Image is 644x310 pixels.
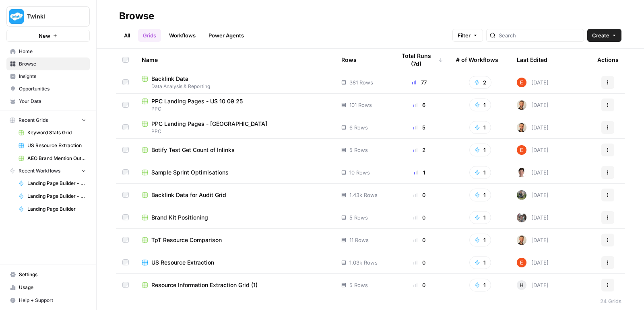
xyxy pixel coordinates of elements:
[469,189,491,201] button: 1
[349,259,378,267] span: 1.03k Rows
[6,30,90,42] button: New
[119,29,135,42] a: All
[349,101,372,109] span: 101 Rows
[151,214,208,222] span: Brand Kit Positioning
[151,236,222,244] span: TpT Resource Comparison
[396,101,443,109] div: 6
[151,168,229,177] span: Sample Sprint Optimisations
[138,29,161,42] a: Grids
[517,235,526,245] img: ggqkytmprpadj6gr8422u7b6ymfp
[517,168,526,177] img: 5fjcwz9j96yb8k4p8fxbxtl1nran
[151,259,214,267] span: US Resource Extraction
[517,145,526,155] img: 8y9pl6iujm21he1dbx14kgzmrglr
[19,73,86,80] span: Insights
[517,78,526,87] img: 8y9pl6iujm21he1dbx14kgzmrglr
[597,49,619,71] div: Actions
[27,193,86,200] span: Landing Page Builder - Alt 1
[19,98,86,105] span: Your Data
[142,214,328,222] a: Brand Kit Positioning
[456,49,498,71] div: # of Workflows
[151,97,243,105] span: PPC Landing Pages - US 10 09 25
[517,100,526,110] img: ggqkytmprpadj6gr8422u7b6ymfp
[151,191,226,199] span: Backlink Data for Audit Grid
[151,120,267,128] span: PPC Landing Pages - [GEOGRAPHIC_DATA]
[19,284,86,291] span: Usage
[142,97,328,113] a: PPC Landing Pages - US 10 09 25PPC
[19,85,86,92] span: Opportunities
[6,82,90,95] a: Opportunities
[142,128,328,135] span: PPC
[27,142,86,149] span: US Resource Extraction
[517,123,526,132] img: ggqkytmprpadj6gr8422u7b6ymfp
[349,78,373,86] span: 381 Rows
[15,190,90,203] a: Landing Page Builder - Alt 1
[204,29,249,42] a: Power Agents
[142,281,328,289] a: Resource Information Extraction Grid (1)
[517,190,549,200] div: [DATE]
[6,114,90,126] button: Recent Grids
[142,191,328,199] a: Backlink Data for Audit Grid
[396,168,443,177] div: 1
[517,213,549,222] div: [DATE]
[396,236,443,244] div: 0
[458,31,471,39] span: Filter
[469,76,491,89] button: 2
[142,168,328,177] a: Sample Sprint Optimisations
[142,259,328,267] a: US Resource Extraction
[6,45,90,58] a: Home
[151,281,258,289] span: Resource Information Extraction Grid (1)
[6,70,90,83] a: Insights
[9,9,24,24] img: Twinkl Logo
[517,258,549,267] div: [DATE]
[15,203,90,216] a: Landing Page Builder
[469,279,491,292] button: 1
[396,123,443,131] div: 5
[520,281,524,289] span: H
[151,146,235,154] span: Botify Test Get Count of Inlinks
[587,29,621,42] button: Create
[469,256,491,269] button: 1
[396,259,443,267] div: 0
[6,165,90,177] button: Recent Workflows
[396,78,443,86] div: 77
[6,294,90,307] button: Help + Support
[592,31,609,39] span: Create
[517,78,549,87] div: [DATE]
[142,83,328,90] span: Data Analysis & Reporting
[15,152,90,165] a: AEO Brand Mention Outreach
[19,297,86,304] span: Help + Support
[142,105,328,113] span: PPC
[349,281,368,289] span: 5 Rows
[349,168,370,177] span: 10 Rows
[349,146,368,154] span: 5 Rows
[27,180,86,187] span: Landing Page Builder - [GEOGRAPHIC_DATA]
[15,139,90,152] a: US Resource Extraction
[142,49,328,71] div: Name
[6,57,90,70] a: Browse
[19,167,60,175] span: Recent Workflows
[6,268,90,281] a: Settings
[15,126,90,139] a: Keyword Stats Grid
[469,234,491,246] button: 1
[19,48,86,55] span: Home
[517,49,547,71] div: Last Edited
[349,236,369,244] span: 11 Rows
[469,166,491,179] button: 1
[396,281,443,289] div: 0
[15,177,90,190] a: Landing Page Builder - [GEOGRAPHIC_DATA]
[151,75,188,83] span: Backlink Data
[19,60,86,68] span: Browse
[600,297,621,305] div: 24 Grids
[341,49,357,71] div: Rows
[517,235,549,245] div: [DATE]
[119,10,154,23] div: Browse
[517,190,526,200] img: 5rjaoe5bq89bhl67ztm0su0fb5a8
[6,95,90,108] a: Your Data
[142,75,328,90] a: Backlink DataData Analysis & Reporting
[349,123,368,131] span: 6 Rows
[142,236,328,244] a: TpT Resource Comparison
[452,29,483,42] button: Filter
[349,214,368,222] span: 5 Rows
[517,145,549,155] div: [DATE]
[469,99,491,111] button: 1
